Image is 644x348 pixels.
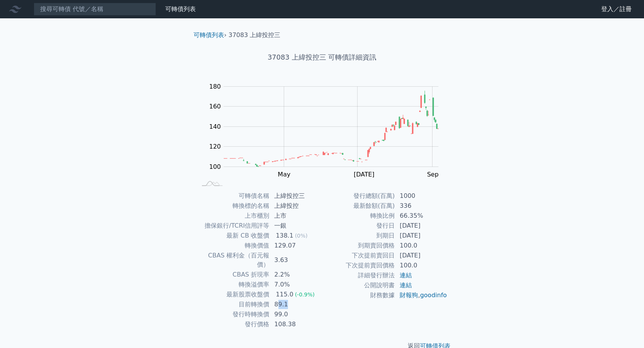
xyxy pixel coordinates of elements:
[270,241,322,251] td: 129.07
[197,241,270,251] td: 轉換價值
[209,83,221,90] tspan: 180
[395,241,447,251] td: 100.0
[197,191,270,201] td: 可轉債名稱
[274,231,295,240] div: 138.1
[270,221,322,231] td: 一銀
[395,290,447,300] td: ,
[209,143,221,150] tspan: 120
[270,319,322,329] td: 108.38
[197,231,270,241] td: 最新 CB 收盤價
[395,261,447,270] td: 100.0
[205,83,450,178] g: Chart
[270,251,322,270] td: 3.63
[270,211,322,221] td: 上市
[187,52,457,63] h1: 37083 上緯投控三 可轉債詳細資訊
[395,231,447,241] td: [DATE]
[34,3,156,16] input: 搜尋可轉債 代號／名稱
[270,309,322,319] td: 99.0
[606,311,644,348] iframe: Chat Widget
[400,282,412,289] a: 連結
[270,270,322,280] td: 2.2%
[322,270,395,280] td: 詳細發行辦法
[209,163,221,170] tspan: 100
[197,309,270,319] td: 發行時轉換價
[395,251,447,261] td: [DATE]
[194,31,226,40] li: ›
[197,290,270,299] td: 最新股票收盤價
[165,5,196,13] a: 可轉債列表
[197,201,270,211] td: 轉換標的名稱
[274,290,295,299] div: 115.0
[400,272,412,279] a: 連結
[395,201,447,211] td: 336
[395,221,447,231] td: [DATE]
[395,211,447,221] td: 66.35%
[322,280,395,290] td: 公開說明書
[595,3,638,15] a: 登入／註冊
[270,280,322,290] td: 7.0%
[322,251,395,261] td: 下次提前賣回日
[197,270,270,280] td: CBAS 折現率
[197,299,270,309] td: 目前轉換價
[322,211,395,221] td: 轉換比例
[295,233,307,239] span: (0%)
[270,299,322,309] td: 89.1
[322,261,395,270] td: 下次提前賣回價格
[197,251,270,270] td: CBAS 權利金（百元報價）
[197,221,270,231] td: 擔保銀行/TCRI信用評等
[606,311,644,348] div: 聊天小工具
[322,221,395,231] td: 發行日
[270,191,322,201] td: 上緯投控三
[197,211,270,221] td: 上市櫃別
[420,291,447,299] a: goodinfo
[229,31,281,40] li: 37083 上緯投控三
[194,31,224,39] a: 可轉債列表
[270,201,322,211] td: 上緯投控
[295,291,315,298] span: (-0.9%)
[354,171,374,178] tspan: [DATE]
[427,171,439,178] tspan: Sep
[400,291,418,299] a: 財報狗
[278,171,290,178] tspan: May
[322,290,395,300] td: 財務數據
[322,191,395,201] td: 發行總額(百萬)
[197,280,270,290] td: 轉換溢價率
[322,241,395,251] td: 到期賣回價格
[322,231,395,241] td: 到期日
[395,191,447,201] td: 1000
[209,123,221,130] tspan: 140
[209,103,221,110] tspan: 160
[322,201,395,211] td: 最新餘額(百萬)
[197,319,270,329] td: 發行價格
